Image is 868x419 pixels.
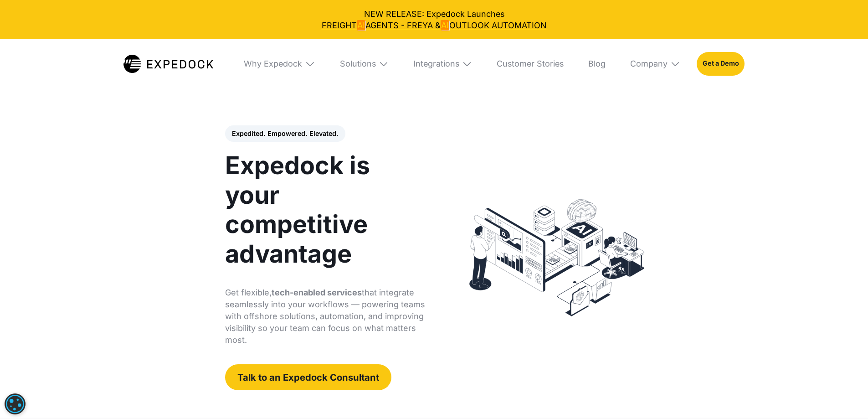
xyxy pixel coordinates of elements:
em: AI [357,20,365,31]
a: Blog [580,39,614,88]
h1: Expedock is your competitive advantage [225,151,427,269]
a: FREIGHTAIAGENTS - FREYA &AIOUTLOOK AUTOMATION [8,20,860,31]
a: Get a Demo [697,52,745,76]
div: Why Expedock [244,59,302,69]
div: Solutions [340,59,376,69]
p: Get flexible, that integrate seamlessly into your workflows — powering teams with offshore soluti... [225,287,427,346]
div: Why Expedock [236,39,323,88]
iframe: Chat Widget [716,321,868,419]
div: Company [622,39,688,88]
div: Integrations [413,59,459,69]
a: Talk to an Expedock Consultant [225,364,391,390]
div: Solutions [332,39,397,88]
div: Company [630,59,668,69]
a: Customer Stories [488,39,572,88]
strong: tech-enabled services [272,288,362,297]
div: NEW RELEASE: Expedock Launches [8,8,860,31]
div: Integrations [405,39,480,88]
em: AI [441,20,449,31]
